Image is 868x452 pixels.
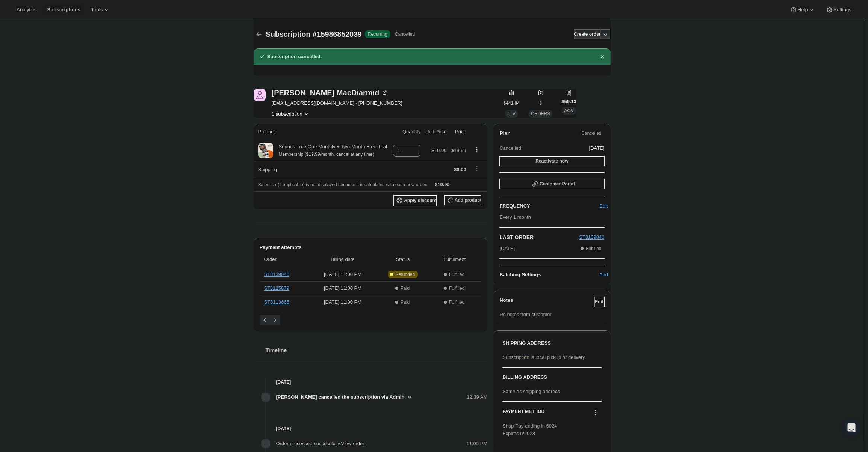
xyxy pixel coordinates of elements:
[258,143,273,158] img: product img
[594,297,605,307] button: Edit
[449,271,464,277] span: Fulfilled
[378,256,428,263] span: Status
[502,374,601,381] h3: BILLING ADDRESS
[797,7,808,13] span: Help
[502,354,586,360] span: Subscription is local pickup or delivery.
[540,181,575,187] span: Customer Portal
[508,111,516,116] span: LTV
[599,200,609,212] button: Edit
[504,98,520,108] button: $441.04
[254,425,488,432] h4: [DATE]
[574,31,600,37] span: Create order
[432,148,447,153] span: $19.99
[260,244,482,251] h2: Payment attempts
[599,271,608,279] span: Add
[401,299,410,305] span: Paid
[579,234,604,241] button: ST8139040
[254,378,488,386] h4: [DATE]
[368,31,387,37] span: Recurring
[47,7,80,13] span: Subscriptions
[312,285,374,292] span: [DATE] · 11:00 PM
[264,285,289,291] a: ST8125679
[499,234,579,241] h2: LAST ORDER
[599,269,609,281] button: Add
[17,7,36,13] span: Analytics
[312,256,374,263] span: Billing date
[260,251,310,268] th: Order
[564,108,573,113] span: AOV
[499,271,603,279] h6: Batching Settings
[785,5,820,15] button: Help
[833,7,851,13] span: Settings
[499,156,604,166] button: Reactivate now
[579,234,604,240] span: ST8139040
[499,145,521,152] span: Cancelled
[272,110,310,118] button: Product actions
[467,440,488,447] span: 11:00 PM
[451,148,466,153] span: $19.99
[499,179,604,189] button: Customer Portal
[12,5,41,15] button: Analytics
[499,130,511,137] h2: Plan
[595,299,603,305] span: Edit
[581,130,601,136] span: Cancelled
[264,271,289,277] a: ST8139040
[455,197,481,203] span: Add product
[273,143,387,158] div: Sounds True One Monthly + Two-Month Free Trial
[276,393,406,401] span: [PERSON_NAME] cancelled the subscription via Admin.
[423,124,449,140] th: Unit Price
[467,393,487,401] span: 12:39 AM
[341,441,364,446] a: View order
[258,182,428,187] span: Sales tax (if applicable) is not displayed because it is calculated with each new order.
[444,195,481,205] button: Add product
[599,202,608,210] span: Edit
[454,167,466,172] span: $0.00
[272,99,402,107] span: [EMAIL_ADDRESS][DOMAIN_NAME] · [PHONE_NUMBER]
[821,5,856,15] button: Settings
[42,5,85,15] button: Subscriptions
[270,315,280,325] button: Next
[272,89,389,96] div: [PERSON_NAME] MacDiarmid
[267,53,322,60] h2: Subscription cancelled.
[449,285,464,291] span: Fulfilled
[842,419,860,437] div: Open Intercom Messenger
[266,347,488,354] h2: Timeline
[279,152,374,157] small: Membership ($19.99/month. cancel at any time)
[471,146,483,154] button: Product actions
[254,29,264,39] button: Subscriptions
[597,51,608,62] button: Dismiss notification
[254,124,391,140] th: Product
[502,423,557,436] span: Shop Pay ending in 6024 Expires 5/2028
[471,164,483,173] button: Shipping actions
[393,195,437,206] button: Apply discount
[260,315,482,325] nav: Pagination
[435,182,450,187] span: $19.99
[499,202,603,210] h2: FREQUENCY
[401,285,410,291] span: Paid
[254,89,266,101] span: Andrea MacDiarmid
[561,98,576,105] span: $55.13
[499,312,552,317] span: No notes from customer
[264,299,289,305] a: ST8113665
[499,297,594,307] h3: Notes
[449,299,464,305] span: Fulfilled
[254,161,391,178] th: Shipping
[589,145,605,152] span: [DATE]
[499,245,515,252] span: [DATE]
[535,98,546,108] button: 8
[539,100,542,106] span: 8
[586,246,601,252] span: Fulfilled
[499,214,531,220] span: Every 1 month
[502,389,560,394] span: Same as shipping address
[432,256,477,263] span: Fulfillment
[502,408,544,419] h3: PAYMENT METHOD
[266,30,362,38] span: Subscription #15986852039
[502,339,601,347] h3: SHIPPING ADDRESS
[91,7,103,13] span: Tools
[504,100,520,106] span: $441.04
[395,271,415,277] span: Refunded
[395,31,415,37] span: Cancelled
[276,393,414,401] button: [PERSON_NAME] cancelled the subscription via Admin.
[86,5,115,15] button: Tools
[531,111,550,116] span: ORDERS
